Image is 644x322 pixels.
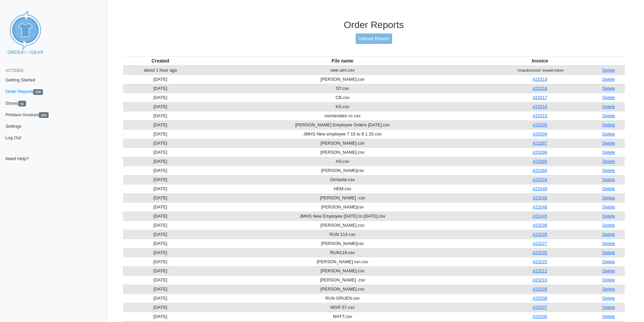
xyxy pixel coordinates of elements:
[602,77,615,82] a: Delete
[123,193,198,202] td: [DATE]
[198,294,487,303] td: RUN GRUEN.csv
[123,166,198,175] td: [DATE]
[532,277,547,282] a: #23210
[602,150,615,155] a: Delete
[532,195,547,200] a: #23248
[532,95,547,100] a: #23317
[602,296,615,301] a: Delete
[532,150,547,155] a: #23286
[123,120,198,129] td: [DATE]
[602,214,615,219] a: Delete
[198,193,487,202] td: [PERSON_NAME] .csv
[602,186,615,191] a: Delete
[123,75,198,84] td: [DATE]
[532,241,547,246] a: #23227
[198,148,487,157] td: [PERSON_NAME].csv
[123,148,198,157] td: [DATE]
[532,186,547,191] a: #23249
[39,112,49,118] span: 226
[123,275,198,284] td: [DATE]
[198,129,487,139] td: JMHS New employee 7 15 to 8 1 25.csv
[123,93,198,102] td: [DATE]
[532,113,547,118] a: #23315
[532,86,547,91] a: #23318
[602,122,615,127] a: Delete
[532,122,547,127] a: #23305
[356,33,392,44] a: Upload Report
[532,305,547,310] a: #23207
[33,89,43,95] span: 228
[602,195,615,200] a: Delete
[532,250,547,255] a: #23226
[123,257,198,266] td: [DATE]
[198,84,487,93] td: ST.csv
[532,177,547,182] a: #23254
[602,250,615,255] a: Delete
[198,56,487,66] th: File name
[198,102,487,111] td: KS.csv
[198,303,487,312] td: MGR 57.csv
[532,204,547,209] a: #23246
[198,212,487,221] td: JMHS New Employee [DATE] to [DATE].csv
[198,111,487,120] td: montevideo cc.csv
[602,177,615,182] a: Delete
[602,131,615,137] a: Delete
[123,294,198,303] td: [DATE]
[198,175,487,184] td: DeVante.csv
[198,202,487,212] td: [PERSON_NAME]csv
[602,314,615,319] a: Delete
[602,204,615,209] a: Delete
[532,141,547,146] a: #23287
[198,120,487,129] td: [PERSON_NAME] Employee Orders [DATE].csv
[602,305,615,310] a: Delete
[123,239,198,248] td: [DATE]
[198,312,487,321] td: MATT.csv
[123,212,198,221] td: [DATE]
[488,67,591,73] div: Unauthorized: Invalid token
[602,95,615,100] a: Delete
[532,223,547,228] a: #23236
[123,312,198,321] td: [DATE]
[198,157,487,166] td: AS.csv
[123,266,198,275] td: [DATE]
[532,104,547,109] a: #23316
[198,230,487,239] td: RUN 114.csv
[123,56,198,66] th: Created
[532,168,547,173] a: #23284
[602,159,615,164] a: Delete
[532,259,547,264] a: #23225
[602,241,615,246] a: Delete
[123,202,198,212] td: [DATE]
[198,266,487,275] td: [PERSON_NAME].csv
[532,131,547,137] a: #23304
[532,314,547,319] a: #23206
[198,66,487,75] td: new ulm.csv
[123,175,198,184] td: [DATE]
[198,184,487,193] td: HEM.csv
[602,86,615,91] a: Delete
[198,93,487,102] td: CB.csv
[123,230,198,239] td: [DATE]
[198,166,487,175] td: [PERSON_NAME]csv
[532,296,547,301] a: #23208
[198,75,487,84] td: [PERSON_NAME].csv
[123,157,198,166] td: [DATE]
[532,159,547,164] a: #23285
[532,287,547,292] a: #23209
[123,303,198,312] td: [DATE]
[602,287,615,292] a: Delete
[487,56,593,66] th: Invoice
[602,223,615,228] a: Delete
[123,111,198,120] td: [DATE]
[123,139,198,148] td: [DATE]
[123,19,625,31] h3: Order Reports
[123,66,198,75] td: about 1 hour ago
[198,284,487,294] td: [PERSON_NAME].csv
[532,232,547,237] a: #23228
[198,257,487,266] td: [PERSON_NAME] run.csv
[123,102,198,111] td: [DATE]
[123,248,198,257] td: [DATE]
[123,284,198,294] td: [DATE]
[532,214,547,219] a: #23245
[198,221,487,230] td: [PERSON_NAME].csv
